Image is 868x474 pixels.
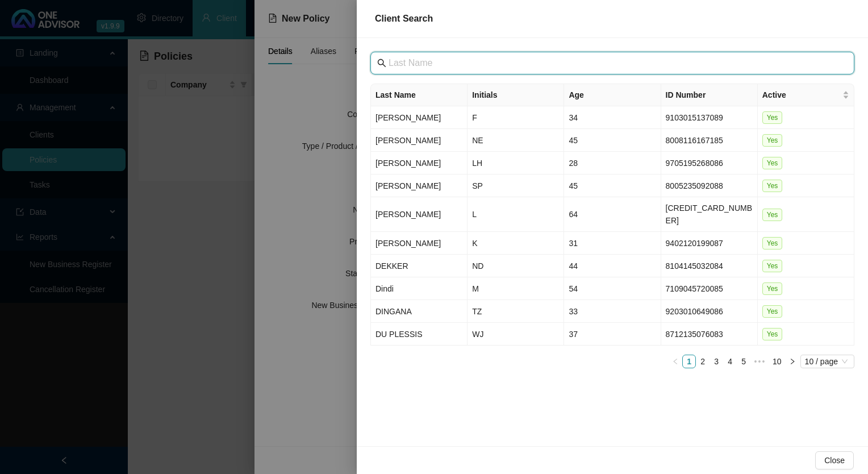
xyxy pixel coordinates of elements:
[724,355,736,368] a: 4
[371,106,468,129] td: [PERSON_NAME]
[371,174,468,197] td: [PERSON_NAME]
[371,197,468,232] td: [PERSON_NAME]
[696,355,710,368] li: 2
[389,56,838,70] input: Last Name
[371,323,468,346] td: DU PLESSIS
[569,136,578,145] span: 45
[371,232,468,255] td: [PERSON_NAME]
[661,174,758,197] td: 8005235092088
[710,355,723,368] li: 3
[696,355,709,368] a: 2
[377,59,386,68] span: search
[661,129,758,152] td: 8008116167185
[762,134,783,147] span: Yes
[824,454,845,467] span: Close
[468,277,564,300] td: M
[661,300,758,323] td: 9203010649086
[661,106,758,129] td: 9103015137089
[762,282,783,295] span: Yes
[468,232,564,255] td: K
[762,305,783,318] span: Yes
[805,355,850,368] span: 10 / page
[789,358,796,365] span: right
[661,152,758,174] td: 9705195268086
[769,355,786,368] li: 10
[569,159,578,168] span: 28
[723,355,737,368] li: 4
[375,14,433,23] span: Client Search
[468,152,564,174] td: LH
[371,129,468,152] td: [PERSON_NAME]
[661,323,758,346] td: 8712135076083
[569,239,578,248] span: 31
[569,113,578,122] span: 34
[762,237,783,250] span: Yes
[371,277,468,300] td: Dindi
[569,210,578,219] span: 64
[468,174,564,197] td: SP
[371,152,468,174] td: [PERSON_NAME]
[769,355,785,368] a: 10
[468,323,564,346] td: WJ
[762,260,783,272] span: Yes
[468,106,564,129] td: F
[661,255,758,277] td: 8104145032084
[758,84,854,106] th: Active
[569,261,578,271] span: 44
[762,209,783,221] span: Yes
[661,197,758,232] td: [CREDIT_CARD_NUMBER]
[468,84,564,106] th: Initials
[669,355,682,368] button: left
[371,255,468,277] td: DEKKER
[762,89,840,101] span: Active
[661,232,758,255] td: 9402120199087
[737,355,750,368] a: 5
[786,355,799,368] button: right
[737,355,750,368] li: 5
[468,255,564,277] td: ND
[800,355,854,368] div: Page Size
[371,300,468,323] td: DINGANA
[468,197,564,232] td: L
[762,328,783,340] span: Yes
[669,355,682,368] li: Previous Page
[564,84,661,106] th: Age
[786,355,799,368] li: Next Page
[710,355,723,368] a: 3
[762,180,783,192] span: Yes
[468,129,564,152] td: NE
[569,307,578,316] span: 33
[815,451,854,469] button: Close
[683,355,695,368] a: 1
[762,157,783,169] span: Yes
[672,358,679,365] span: left
[682,355,696,368] li: 1
[569,330,578,339] span: 37
[468,300,564,323] td: TZ
[569,181,578,190] span: 45
[762,111,783,124] span: Yes
[661,84,758,106] th: ID Number
[750,355,769,368] span: •••
[569,284,578,293] span: 54
[661,277,758,300] td: 7109045720085
[371,84,468,106] th: Last Name
[750,355,769,368] li: Next 5 Pages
